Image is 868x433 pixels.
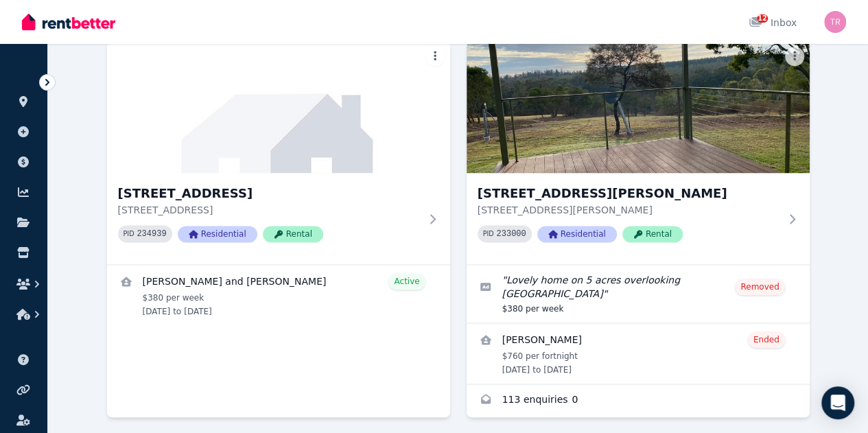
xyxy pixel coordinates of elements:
img: 19 Hawthorne Street, Nanango [107,41,450,173]
small: PID [483,230,494,237]
img: 77 Calvert Road, East Nanango [467,41,810,173]
img: RentBetter [22,12,115,32]
button: More options [425,47,445,66]
span: Rental [622,226,683,242]
a: 77 Calvert Road, East Nanango[STREET_ADDRESS][PERSON_NAME][STREET_ADDRESS][PERSON_NAME]PID 233000... [467,41,810,264]
div: Inbox [749,16,797,30]
code: 233000 [496,229,526,239]
span: Residential [537,226,617,242]
small: PID [124,230,134,237]
a: View details for Lavina Turner and Christopher Sperling [107,265,450,325]
code: 234939 [137,229,166,239]
a: Edit listing: Lovely home on 5 acres overlooking State Forest [467,265,810,323]
h3: [STREET_ADDRESS][PERSON_NAME] [478,184,779,203]
h3: [STREET_ADDRESS] [118,184,420,203]
span: Rental [263,226,323,242]
button: More options [785,47,804,66]
span: 12 [757,14,768,23]
div: Open Intercom Messenger [821,386,854,419]
a: 19 Hawthorne Street, Nanango[STREET_ADDRESS][STREET_ADDRESS]PID 234939ResidentialRental [107,41,450,264]
p: [STREET_ADDRESS][PERSON_NAME] [478,203,779,217]
span: Residential [178,226,257,242]
p: [STREET_ADDRESS] [118,203,420,217]
img: Theresa Roulston [824,11,846,33]
a: Enquiries for 77 Calvert Road, East Nanango [467,384,810,417]
a: View details for Kimberley Witchard [467,323,810,384]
